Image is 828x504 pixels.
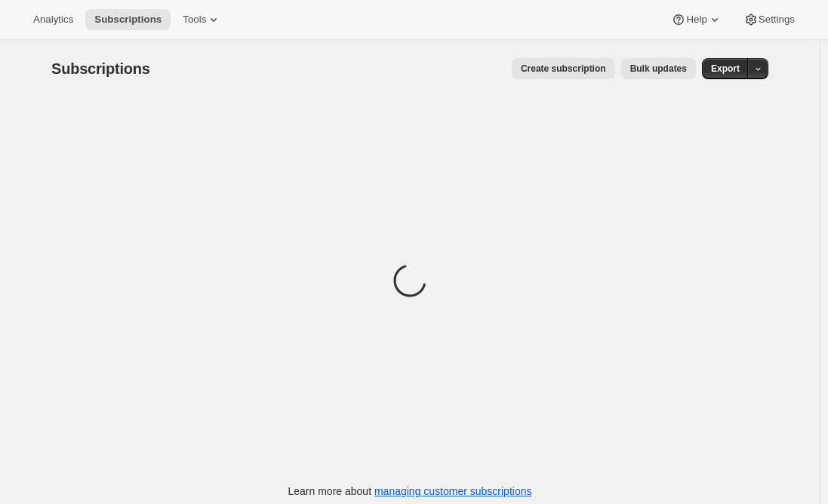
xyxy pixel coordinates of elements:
span: Settings [759,14,795,26]
button: Analytics [24,9,82,30]
span: Analytics [33,14,73,26]
p: Learn more about [288,484,532,499]
span: Tools [183,14,206,26]
span: Export [711,63,740,75]
span: Help [686,14,706,26]
button: Subscriptions [85,9,171,30]
span: Subscriptions [51,60,150,77]
button: Tools [174,9,230,30]
a: managing customer subscriptions [374,485,532,497]
button: Settings [734,9,804,30]
button: Create subscription [512,58,615,79]
span: Bulk updates [630,63,687,75]
button: Bulk updates [621,58,696,79]
span: Create subscription [521,63,606,75]
button: Help [662,9,731,30]
button: Export [702,58,749,79]
span: Subscriptions [94,14,162,26]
